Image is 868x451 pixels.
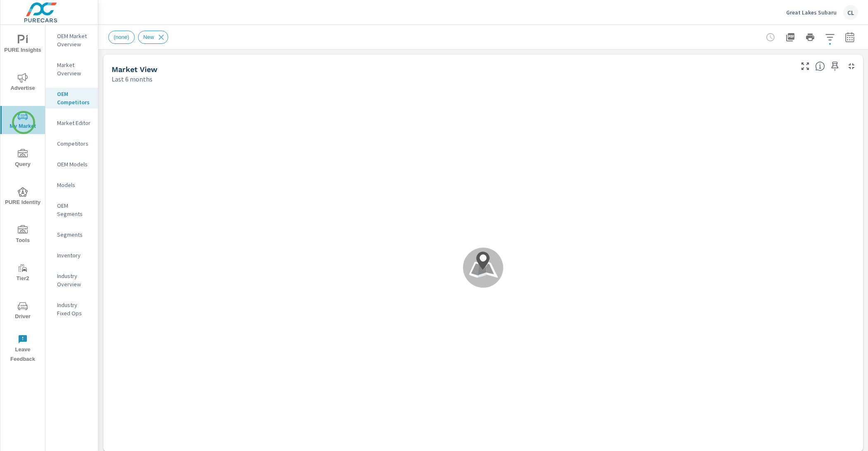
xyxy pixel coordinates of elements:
[45,179,98,191] div: Models
[786,9,837,16] p: Great Lakes Subaru
[802,29,818,46] button: Print Report
[3,111,43,131] span: My Market
[45,249,98,261] div: Inventory
[3,301,43,321] span: Driver
[57,202,91,218] p: OEM Segments
[45,88,98,108] div: OEM Competitors
[822,29,838,46] button: Apply Filters
[799,60,812,73] button: Make Fullscreen
[57,181,91,189] p: Models
[57,230,91,239] p: Segments
[45,199,98,220] div: OEM Segments
[112,74,153,84] p: Last 6 months
[57,119,91,127] p: Market Editor
[3,334,43,364] span: Leave Feedback
[45,117,98,129] div: Market Editor
[3,187,43,207] span: PURE Identity
[57,251,91,259] p: Inventory
[45,30,98,50] div: OEM Market Overview
[843,5,858,20] div: CL
[57,301,91,317] p: Industry Fixed Ops
[45,270,98,290] div: Industry Overview
[0,25,45,367] div: nav menu
[828,60,842,73] span: Save this to your personalized report
[57,272,91,288] p: Industry Overview
[57,160,91,168] p: OEM Models
[112,65,157,74] h5: Market View
[45,228,98,241] div: Segments
[57,90,91,106] p: OEM Competitors
[57,32,91,48] p: OEM Market Overview
[842,29,858,46] button: Select Date Range
[45,59,98,79] div: Market Overview
[138,31,168,44] div: New
[138,34,159,40] span: New
[782,29,799,46] button: "Export Report to PDF"
[3,225,43,245] span: Tools
[3,73,43,93] span: Advertise
[45,158,98,170] div: OEM Models
[3,35,43,55] span: PURE Insights
[815,61,825,71] span: Find the biggest opportunities in your market for your inventory. Understand by postal code where...
[57,61,91,77] p: Market Overview
[3,263,43,283] span: Tier2
[45,299,98,319] div: Industry Fixed Ops
[57,139,91,148] p: Competitors
[3,149,43,169] span: Query
[109,34,134,40] span: (none)
[45,137,98,150] div: Competitors
[845,60,858,73] button: Minimize Widget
